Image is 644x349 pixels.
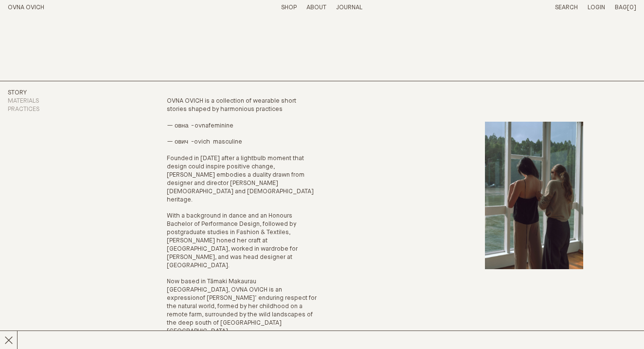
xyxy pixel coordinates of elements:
[167,295,317,334] span: of [PERSON_NAME]’ enduring respect for the natural world, formed by her childhood on a remote far...
[8,106,39,112] a: Practices
[175,139,242,145] span: ович - masculine
[588,4,605,11] a: Login
[167,278,282,301] span: Now based in Tāmaki Makaurau [GEOGRAPHIC_DATA], OVNA OVICH is an expression
[555,4,578,11] a: Search
[167,97,318,114] p: OVNA OVICH is a collection of wearable short stories shaped by harmonious practices
[167,139,173,145] span: —
[167,155,314,202] span: Founded in [DATE] after a lightbulb moment that design could inspire positive change, [PERSON_NAM...
[209,123,233,129] span: feminine
[8,90,27,96] a: Story
[306,4,326,12] summary: About
[195,123,209,129] em: ovna
[167,123,195,129] span: — овна -
[281,4,297,11] a: Shop
[8,98,39,104] a: Materials
[336,4,362,11] a: Journal
[167,213,298,268] span: With a background in dance and an Honours Bachelor of Performance Design, followed by postgraduat...
[8,4,44,11] a: Home
[194,139,210,145] strong: ovich
[615,4,627,11] span: Bag
[627,4,636,11] span: [0]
